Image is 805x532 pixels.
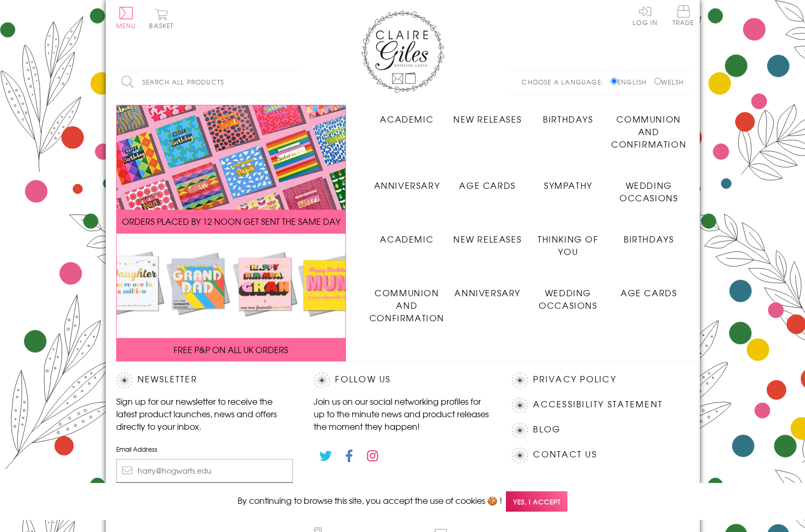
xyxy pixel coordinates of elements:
span: Academic [380,113,434,125]
span: Anniversary [374,179,440,191]
a: Anniversary [367,171,448,191]
a: Wedding Occasions [609,171,689,204]
a: Trade [673,5,695,28]
a: Wedding Occasions [528,279,609,311]
a: Log In [633,5,658,26]
p: Sign up for our newsletter to receive the latest product launches, news and offers directly to yo... [116,395,293,432]
span: Trade [673,5,695,26]
span: Sympathy [544,179,592,191]
label: English [611,77,652,87]
span: Yes, I accept [506,491,567,512]
a: New Releases [447,105,528,125]
a: Communion and Confirmation [609,105,689,150]
a: Birthdays [528,105,609,125]
span: New Releases [453,113,522,125]
p: Choose a language: [522,77,609,87]
span: Wedding Occasions [620,179,678,204]
a: Age Cards [447,171,528,191]
span: Academic [380,233,434,245]
label: Welsh [654,77,684,87]
a: Age Cards [609,279,689,299]
a: Communion and Confirmation [367,279,448,324]
span: Age Cards [459,179,515,191]
h2: Follow Us [314,372,491,388]
a: Anniversary [447,279,528,299]
button: Basket [147,8,176,29]
span: Menu [116,21,137,30]
a: Sympathy [528,171,609,191]
button: Menu [116,7,137,29]
a: Contact Us [533,448,597,462]
a: Thinking of You [528,225,609,258]
span: FREE P&P ON ALL UK ORDERS [174,343,288,356]
input: Welsh [654,78,661,84]
p: Join us on our social networking profiles for up to the minute news and product releases the mome... [314,395,491,432]
a: Blog [533,422,561,437]
span: Communion and Confirmation [611,113,686,150]
a: Birthdays [609,225,689,245]
h2: Newsletter [116,372,293,388]
span: Age Cards [621,286,677,299]
a: New Releases [447,225,528,245]
a: Accessibility Statement [533,397,663,412]
input: harry@hogwarts.edu [116,459,293,482]
input: English [611,78,617,84]
a: Academic [367,105,448,125]
span: ORDERS PLACED BY 12 NOON GET SENT THE SAME DAY [122,215,340,227]
img: Claire Giles Greetings Cards [361,10,444,93]
input: Search [288,70,299,94]
span: Anniversary [454,286,521,299]
span: Wedding Occasions [539,286,597,311]
span: Birthdays [543,113,593,125]
input: Search all products [116,70,299,94]
a: Privacy Policy [533,372,616,386]
label: Email Address [116,444,293,454]
span: Thinking of You [538,233,599,258]
input: Subscribe [116,482,293,506]
a: Academic [367,225,448,245]
span: Communion and Confirmation [369,286,444,324]
span: New Releases [453,233,522,245]
span: Birthdays [624,233,674,245]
